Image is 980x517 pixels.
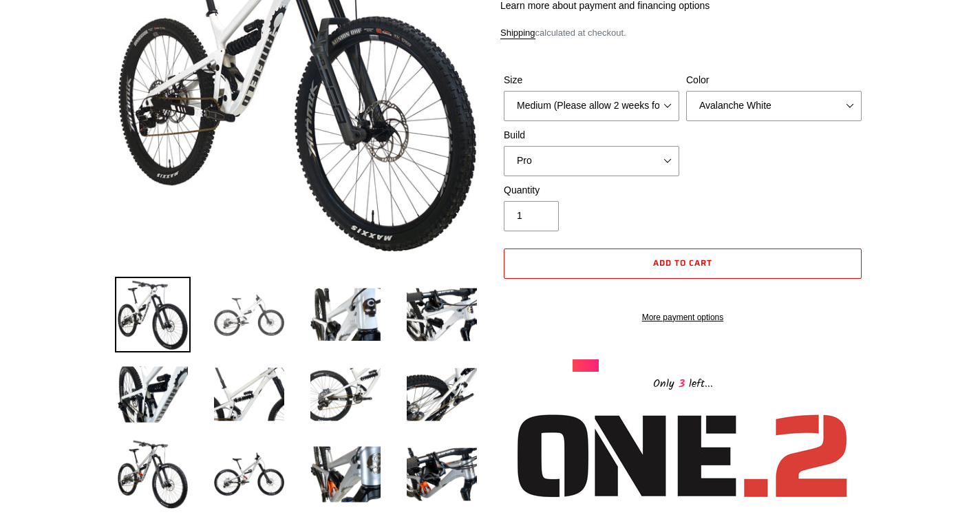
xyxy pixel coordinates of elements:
div: calculated at checkout. [500,26,865,40]
span: 3 [674,375,689,392]
img: Load image into Gallery viewer, ONE.2 Super Enduro - Complete Bike [211,357,287,432]
span: Add to cart [653,256,712,269]
label: Size [504,73,679,87]
label: Color [686,73,862,87]
img: Load image into Gallery viewer, ONE.2 Super Enduro - Complete Bike [115,277,191,352]
a: More payment options [504,311,862,324]
img: Load image into Gallery viewer, ONE.2 Super Enduro - Complete Bike [115,436,191,512]
img: Load image into Gallery viewer, ONE.2 Super Enduro - Complete Bike [308,357,383,432]
img: Load image into Gallery viewer, ONE.2 Super Enduro - Complete Bike [308,436,383,512]
label: Build [504,128,679,143]
a: Shipping [500,28,535,39]
img: Load image into Gallery viewer, ONE.2 Super Enduro - Complete Bike [211,436,287,512]
img: Load image into Gallery viewer, ONE.2 Super Enduro - Complete Bike [211,277,287,352]
img: Load image into Gallery viewer, ONE.2 Super Enduro - Complete Bike [404,357,480,432]
img: Load image into Gallery viewer, ONE.2 Super Enduro - Complete Bike [308,277,383,352]
label: Quantity [504,183,679,198]
button: Add to cart [504,249,862,279]
img: Load image into Gallery viewer, ONE.2 Super Enduro - Complete Bike [404,277,480,352]
img: Load image into Gallery viewer, ONE.2 Super Enduro - Complete Bike [404,436,480,512]
div: Only left... [573,372,793,393]
img: Load image into Gallery viewer, ONE.2 Super Enduro - Complete Bike [115,357,191,432]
